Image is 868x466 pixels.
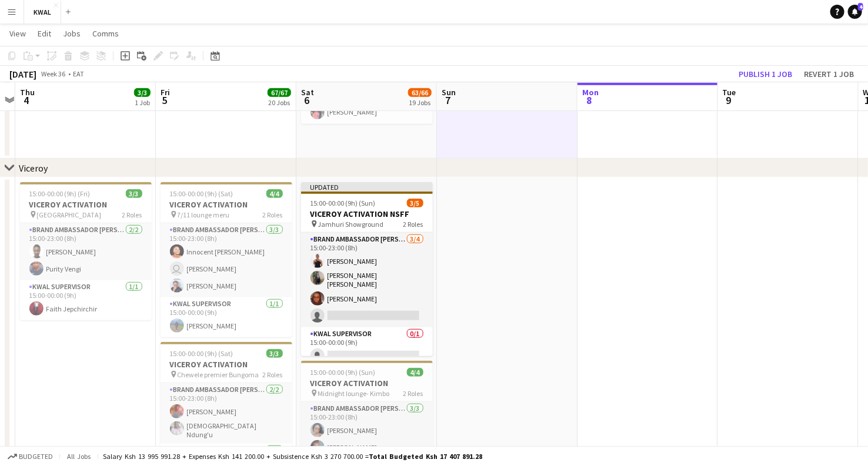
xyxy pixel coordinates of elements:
[20,182,152,320] app-job-card: 15:00-00:00 (9h) (Fri)3/3VICEROY ACTIVATION [GEOGRAPHIC_DATA]2 RolesBrand Ambassador [PERSON_NAME...
[88,26,123,41] a: Comms
[134,88,151,97] span: 3/3
[126,189,142,198] span: 3/3
[301,327,433,367] app-card-role: KWAL SUPERVISOR0/115:00-00:00 (9h)
[318,220,384,229] span: Jamhuri Showground
[24,1,61,24] button: KWAL
[403,220,423,229] span: 2 Roles
[38,28,51,39] span: Edit
[848,5,862,19] a: 4
[122,210,142,219] span: 2 Roles
[58,26,85,41] a: Jobs
[161,359,292,370] h3: VICEROY ACTIVATION
[301,182,433,356] app-job-card: Updated15:00-00:00 (9h) (Sun)3/5VICEROY ACTIVATION NSFF Jamhuri Showground2 RolesBrand Ambassador...
[723,87,736,98] span: Tue
[403,389,423,398] span: 2 Roles
[9,28,26,39] span: View
[299,93,314,107] span: 6
[170,189,233,198] span: 15:00-00:00 (9h) (Sat)
[369,452,482,461] span: Total Budgeted Ksh 17 407 891.28
[135,98,150,107] div: 1 Job
[18,93,35,107] span: 4
[440,93,456,107] span: 7
[159,93,170,107] span: 5
[39,69,68,78] span: Week 36
[5,26,31,41] a: View
[161,87,170,98] span: Fri
[580,93,599,107] span: 8
[161,223,292,297] app-card-role: Brand Ambassador [PERSON_NAME]3/315:00-23:00 (8h)Innocent [PERSON_NAME] [PERSON_NAME][PERSON_NAME]
[161,182,292,337] app-job-card: 15:00-00:00 (9h) (Sat)4/4VICEROY ACTIVATION 7/11 lounge meru2 RolesBrand Ambassador [PERSON_NAME]...
[407,199,423,207] span: 3/5
[178,210,230,219] span: 7/11 lounge meru
[268,98,291,107] div: 20 Jobs
[311,368,376,377] span: 15:00-00:00 (9h) (Sun)
[65,452,93,461] span: All jobs
[170,349,233,358] span: 15:00-00:00 (9h) (Sat)
[9,68,36,80] div: [DATE]
[268,88,291,97] span: 67/67
[301,182,433,192] div: Updated
[178,370,259,379] span: Chewele premier Bungoma
[858,3,863,11] span: 4
[92,28,119,39] span: Comms
[103,452,482,461] div: Salary Ksh 13 995 991.28 + Expenses Ksh 141 200.00 + Subsistence Ksh 3 270 700.00 =
[20,223,152,280] app-card-role: Brand Ambassador [PERSON_NAME]2/215:00-23:00 (8h)[PERSON_NAME]Purity Vengi
[73,69,84,78] div: EAT
[161,383,292,444] app-card-role: Brand Ambassador [PERSON_NAME]2/215:00-23:00 (8h)[PERSON_NAME][DEMOGRAPHIC_DATA] Ndung'u
[442,87,456,98] span: Sun
[721,93,736,107] span: 9
[6,450,55,463] button: Budgeted
[301,209,433,219] h3: VICEROY ACTIVATION NSFF
[161,297,292,337] app-card-role: KWAL SUPERVISOR1/115:00-00:00 (9h)[PERSON_NAME]
[63,28,81,39] span: Jobs
[266,349,283,358] span: 3/3
[20,87,35,98] span: Thu
[301,87,314,98] span: Sat
[20,280,152,320] app-card-role: KWAL SUPERVISOR1/115:00-00:00 (9h)Faith Jepchirchir
[734,66,797,82] button: Publish 1 job
[19,452,53,461] span: Budgeted
[37,210,102,219] span: [GEOGRAPHIC_DATA]
[161,199,292,210] h3: VICEROY ACTIVATION
[407,368,423,377] span: 4/4
[20,199,152,210] h3: VICEROY ACTIVATION
[311,199,376,207] span: 15:00-00:00 (9h) (Sun)
[318,389,390,398] span: Midnight lounge- Kimbo
[19,162,48,174] div: Viceroy
[263,370,283,379] span: 2 Roles
[409,98,431,107] div: 19 Jobs
[266,189,283,198] span: 4/4
[263,210,283,219] span: 2 Roles
[799,66,859,82] button: Revert 1 job
[33,26,56,41] a: Edit
[582,87,599,98] span: Mon
[408,88,432,97] span: 63/66
[301,233,433,327] app-card-role: Brand Ambassador [PERSON_NAME]3/415:00-23:00 (8h)[PERSON_NAME][PERSON_NAME] [PERSON_NAME][PERSON_...
[301,378,433,388] h3: VICEROY ACTIVATION
[29,189,91,198] span: 15:00-00:00 (9h) (Fri)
